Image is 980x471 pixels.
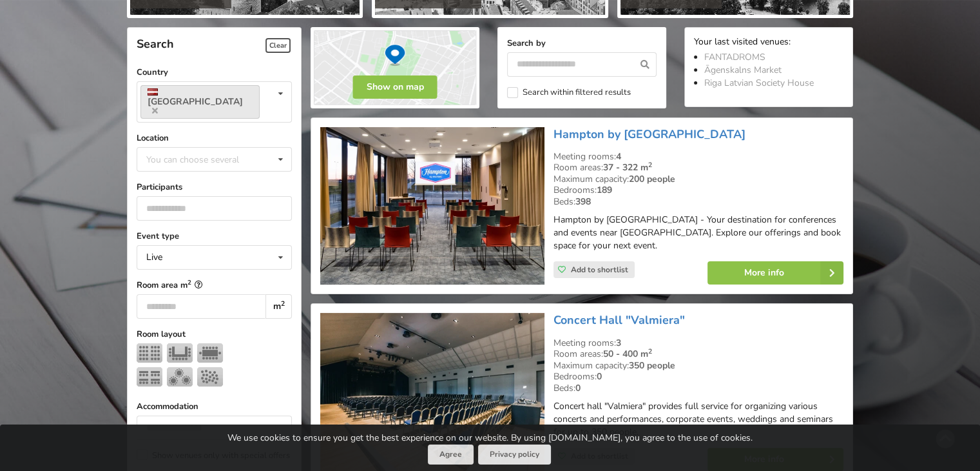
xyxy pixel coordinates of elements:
[353,75,437,99] button: Show on map
[478,445,551,465] a: Privacy policy
[603,161,652,174] strong: 37 - 322 m
[553,400,843,439] p: Concert hall "Valmiera" provides full service for organizing various concerts and performances, c...
[320,313,544,471] img: Conference centre | Valmiera | Concert Hall "Valmiera"
[197,367,223,386] img: Reception
[553,337,843,349] div: Meeting rooms:
[553,151,843,163] div: Meeting rooms:
[707,261,843,285] a: More info
[629,359,675,372] strong: 350 people
[137,66,292,79] label: Country
[140,85,260,119] a: [GEOGRAPHIC_DATA]
[320,127,544,285] img: Hotel | Marupe Municipality | Hampton by Hilton Riga Airport
[704,64,782,76] a: Āgenskalns Market
[553,196,843,208] div: Beds:
[553,360,843,372] div: Maximum capacity:
[553,348,843,360] div: Room areas:
[137,181,292,194] label: Participants
[571,265,628,275] span: Add to shortlist
[137,343,162,363] img: Theater
[694,37,843,49] div: Your last visited venues:
[603,348,652,360] strong: 50 - 400 m
[704,77,814,89] a: Riga Latvian Society House
[597,370,602,383] strong: 0
[616,337,621,349] strong: 3
[265,294,292,319] div: m
[197,343,223,363] img: Boardroom
[428,445,474,465] button: Agree
[629,173,675,185] strong: 200 people
[137,132,292,145] label: Location
[553,214,843,252] p: Hampton by [GEOGRAPHIC_DATA] - Your destination for conferences and events near [GEOGRAPHIC_DATA]...
[143,152,268,166] div: You can choose several
[648,160,652,170] sup: 2
[311,27,479,108] img: Show on map
[167,367,193,386] img: Banquet
[597,184,612,196] strong: 189
[507,37,657,50] label: Search by
[575,195,591,208] strong: 398
[281,299,285,308] sup: 2
[553,371,843,383] div: Bedrooms:
[553,185,843,196] div: Bedrooms:
[616,150,621,163] strong: 4
[553,126,745,142] a: Hampton by [GEOGRAPHIC_DATA]
[137,279,292,292] label: Room area m
[704,51,765,63] a: FANTADROMS
[265,38,291,53] span: Clear
[553,383,843,394] div: Beds:
[146,253,162,262] div: Live
[507,87,631,98] label: Search within filtered results
[137,230,292,243] label: Event type
[167,343,193,363] img: U-shape
[137,328,292,341] label: Room layout
[187,278,191,286] sup: 2
[553,312,685,328] a: Concert Hall "Valmiera"
[137,36,174,52] span: Search
[553,162,843,174] div: Room areas:
[137,367,162,386] img: Classroom
[575,382,581,394] strong: 0
[553,174,843,185] div: Maximum capacity:
[137,400,292,413] label: Accommodation
[648,346,652,356] sup: 2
